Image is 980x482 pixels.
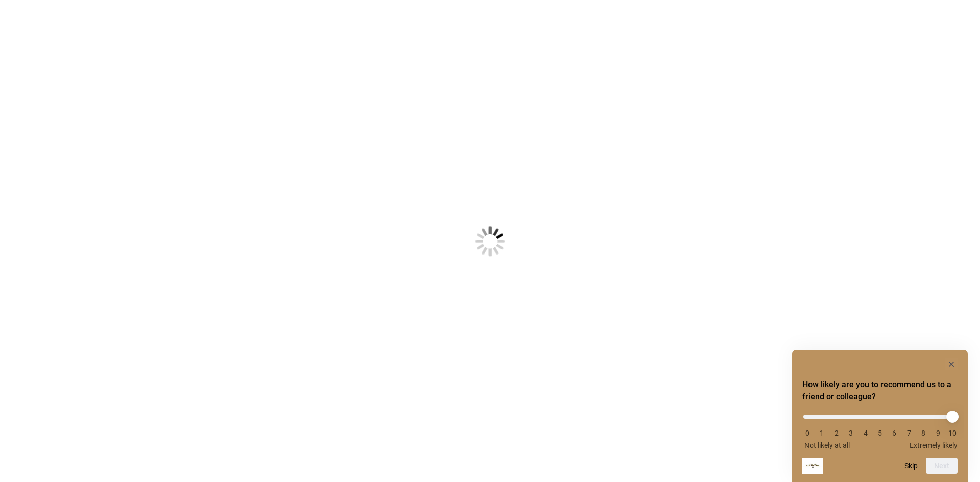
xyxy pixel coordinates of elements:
li: 7 [904,429,914,437]
button: Next question [926,458,958,474]
span: Not likely at all [804,441,850,449]
li: 3 [846,429,856,437]
li: 8 [918,429,928,437]
h2: How likely are you to recommend us to a friend or colleague? Select an option from 0 to 10, with ... [802,378,958,403]
button: Skip [904,462,918,470]
li: 6 [889,429,899,437]
li: 2 [831,429,842,437]
div: How likely are you to recommend us to a friend or colleague? Select an option from 0 to 10, with ... [802,358,958,474]
li: 1 [817,429,827,437]
li: 5 [875,429,885,437]
li: 10 [947,429,958,437]
li: 9 [933,429,943,437]
img: Loading [425,176,555,307]
li: 0 [802,429,813,437]
button: Hide survey [945,358,958,370]
span: Extremely likely [910,441,958,449]
li: 4 [861,429,871,437]
div: How likely are you to recommend us to a friend or colleague? Select an option from 0 to 10, with ... [802,407,958,449]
